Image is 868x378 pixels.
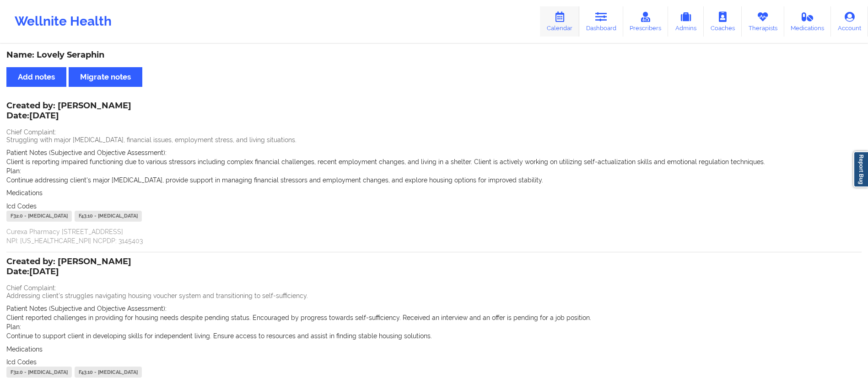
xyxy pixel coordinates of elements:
[75,367,142,378] div: F43.10 - [MEDICAL_DATA]
[6,135,862,144] p: Struggling with major [MEDICAL_DATA], financial issues, employment stress, and living situations.
[6,313,862,322] p: Client reported challenges in providing for housing needs despite pending status. Encouraged by p...
[6,176,862,185] p: Continue addressing client's major [MEDICAL_DATA], provide support in managing financial stressor...
[69,67,142,87] button: Migrate notes
[6,149,167,156] span: Patient Notes (Subjective and Objective Assessment):
[784,6,831,37] a: Medications
[6,346,43,353] span: Medications
[704,6,742,37] a: Coaches
[853,151,868,187] a: Report Bug
[6,101,131,122] div: Created by: [PERSON_NAME]
[623,6,669,37] a: Prescribers
[6,50,862,60] div: Name: Lovely Seraphin
[75,211,142,222] div: F43.10 - [MEDICAL_DATA]
[6,367,72,378] div: F32.0 - [MEDICAL_DATA]
[6,67,66,87] button: Add notes
[6,202,37,210] span: Icd Codes
[6,128,56,136] span: Chief Complaint:
[6,305,167,312] span: Patient Notes (Subjective and Objective Assessment):
[6,291,862,300] p: Addressing client's struggles navigating housing voucher system and transitioning to self-suffici...
[6,167,21,175] span: Plan:
[579,6,623,37] a: Dashboard
[6,331,862,341] p: Continue to support client in developing skills for independent living. Ensure access to resource...
[6,211,72,222] div: F32.0 - [MEDICAL_DATA]
[6,358,37,366] span: Icd Codes
[6,189,43,197] span: Medications
[6,227,862,245] p: Curexa Pharmacy [STREET_ADDRESS] NPI: [US_HEALTHCARE_NPI] NCPDP: 3145403
[831,6,868,37] a: Account
[6,157,862,166] p: Client is reporting impaired functioning due to various stressors including complex financial cha...
[6,257,131,278] div: Created by: [PERSON_NAME]
[6,323,21,330] span: Plan:
[6,284,56,292] span: Chief Complaint:
[668,6,704,37] a: Admins
[742,6,784,37] a: Therapists
[540,6,579,37] a: Calendar
[6,110,131,122] p: Date: [DATE]
[6,266,131,278] p: Date: [DATE]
